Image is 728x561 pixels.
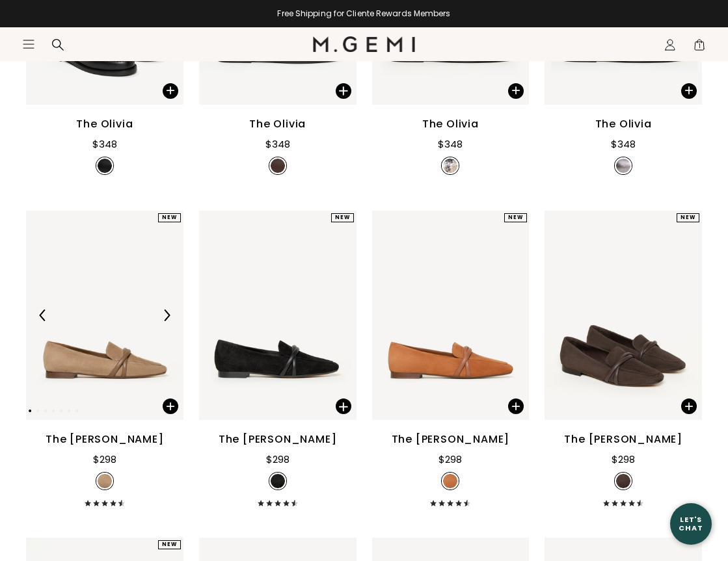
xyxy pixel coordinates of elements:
div: $348 [438,137,463,152]
div: The [PERSON_NAME] [392,432,510,447]
div: The Olivia [249,116,306,132]
div: NEW [158,540,181,549]
div: The Olivia [595,116,652,132]
div: The Olivia [422,116,479,132]
img: v_7396485595195_SWATCH_50x.jpg [443,159,457,173]
div: The [PERSON_NAME] [46,432,164,447]
div: $298 [266,452,290,467]
a: The [PERSON_NAME]$298 [545,211,702,507]
div: $348 [611,137,636,152]
img: v_7396490084411_SWATCH_50x.jpg [271,474,285,488]
img: v_7396490182715_SWATCH_50x.jpg [98,474,112,488]
div: $348 [265,137,290,152]
div: NEW [504,213,527,222]
div: $348 [92,137,117,152]
div: NEW [677,213,699,222]
span: 1 [693,41,706,54]
div: Let's Chat [670,515,712,532]
img: v_7396485627963_SWATCH_50x.jpg [616,159,630,173]
div: The Olivia [76,116,133,132]
img: The Brenda [545,211,702,421]
img: The Brenda [372,211,530,421]
div: The [PERSON_NAME] [219,432,337,447]
div: $298 [438,452,462,467]
img: v_7396490117179_SWATCH_50x.jpg [616,474,630,488]
img: The Brenda [26,211,183,421]
div: NEW [158,213,181,222]
img: v_7396485562427_SWATCH_50x.jpg [271,159,285,173]
img: The Brenda [199,211,357,421]
button: Open site menu [22,38,35,51]
img: v_7396490149947_SWATCH_50x.jpg [443,474,457,488]
a: The [PERSON_NAME]$298 [199,211,357,507]
img: v_7396485529659_SWATCH_50x.jpg [98,159,112,173]
img: M.Gemi [313,36,415,52]
div: $298 [612,452,635,467]
div: $298 [93,452,116,467]
div: The [PERSON_NAME] [564,432,682,447]
img: Previous Arrow [37,309,49,321]
div: NEW [331,213,354,222]
a: The [PERSON_NAME]$298 [372,211,530,507]
a: Previous ArrowNext ArrowThe [PERSON_NAME]$298 [26,211,183,507]
img: Next Arrow [161,309,172,321]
